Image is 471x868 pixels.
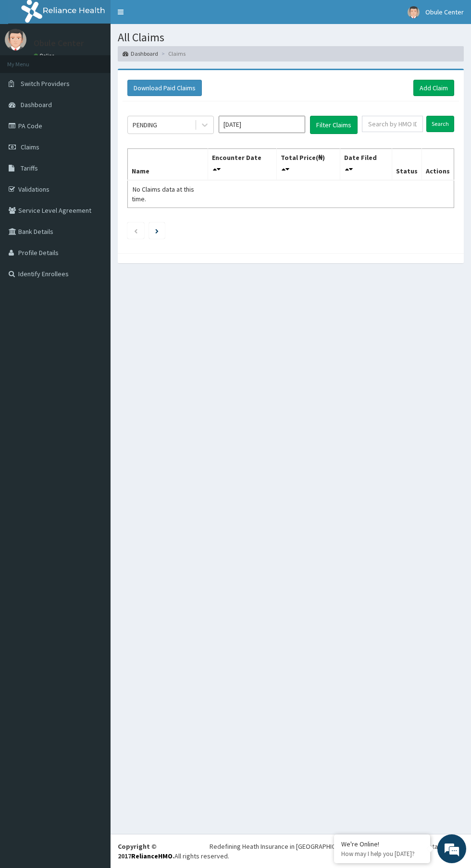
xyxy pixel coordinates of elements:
[123,49,158,58] a: Dashboard
[341,840,423,848] div: We're Online!
[21,100,52,109] span: Dashboard
[128,148,208,180] th: Name
[425,8,464,16] span: Obule Center
[310,116,358,134] button: Filter Claims
[21,79,70,88] span: Switch Providers
[111,834,471,868] footer: All rights reserved.
[127,80,202,96] button: Download Paid Claims
[118,31,464,44] h1: All Claims
[118,842,174,860] strong: Copyright © 2017 .
[133,120,157,130] div: PENDING
[21,143,39,151] span: Claims
[34,52,57,59] a: Online
[413,80,454,96] a: Add Claim
[134,226,138,235] a: Previous page
[131,852,173,860] a: RelianceHMO
[408,6,420,18] img: User Image
[426,116,454,132] input: Search
[276,148,340,180] th: Total Price(₦)
[159,49,186,58] li: Claims
[155,226,159,235] a: Next page
[5,29,26,50] img: User Image
[341,850,423,858] p: How may I help you today?
[219,116,305,133] input: Select Month and Year
[210,842,464,851] div: Redefining Heath Insurance in [GEOGRAPHIC_DATA] using Telemedicine and Data Science!
[362,116,423,132] input: Search by HMO ID
[421,148,454,180] th: Actions
[34,39,84,48] p: Obule Center
[208,148,276,180] th: Encounter Date
[132,185,194,203] span: No Claims data at this time.
[21,164,38,172] span: Tariffs
[340,148,392,180] th: Date Filed
[392,148,421,180] th: Status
